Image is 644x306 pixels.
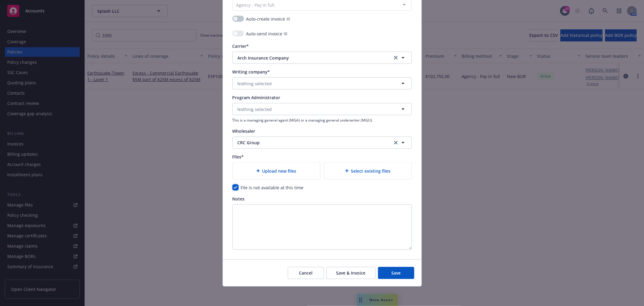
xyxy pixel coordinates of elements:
[262,168,296,174] span: Upload new files
[232,69,270,75] span: Writing company*
[232,137,412,149] button: CRC Groupclear selection
[241,185,304,190] span: File is not available at this time
[326,267,376,279] button: Save & Invoice
[391,270,401,276] span: Save
[324,162,412,180] div: Select existing files
[238,139,383,146] span: CRC Group
[336,270,366,276] span: Save & Invoice
[232,162,320,180] div: Upload new files
[232,77,412,90] button: Nothing selected
[232,128,255,134] span: Wholesaler
[238,106,272,112] span: Nothing selected
[246,31,283,37] span: Auto-send invoice
[232,196,245,202] span: Notes
[232,103,412,115] button: Nothing selected
[238,55,383,61] span: Arch Insurance Company
[392,54,399,61] a: clear selection
[246,16,285,22] span: Auto-create invoice
[238,80,272,87] span: Nothing selected
[392,139,399,146] a: clear selection
[232,95,280,100] span: Program Administrator
[232,154,244,160] span: Files*
[232,43,249,49] span: Carrier*
[232,52,412,64] button: Arch Insurance Companyclear selection
[232,118,412,123] span: This is a managing general agent (MGA) or a managing general underwriter (MGU).
[288,267,324,279] button: Cancel
[378,267,414,279] button: Save
[351,168,391,174] span: Select existing files
[299,270,312,276] span: Cancel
